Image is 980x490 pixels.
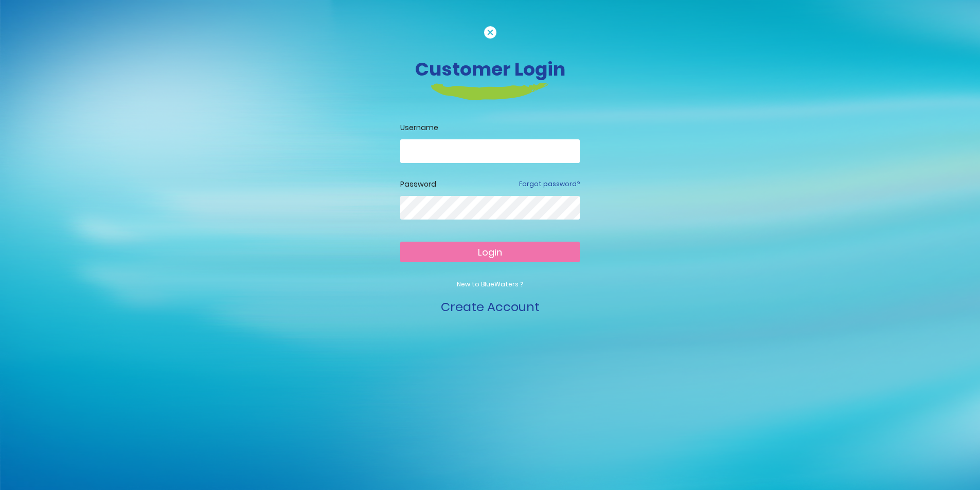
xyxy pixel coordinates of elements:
[519,179,580,189] a: Forgot password?
[205,58,776,80] h3: Customer Login
[484,26,496,39] img: cancel
[441,298,540,315] a: Create Account
[431,83,549,100] img: login-heading-border.png
[400,179,436,190] label: Password
[478,246,502,259] span: Login
[400,280,580,289] p: New to BlueWaters ?
[400,242,580,262] button: Login
[400,122,580,133] label: Username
